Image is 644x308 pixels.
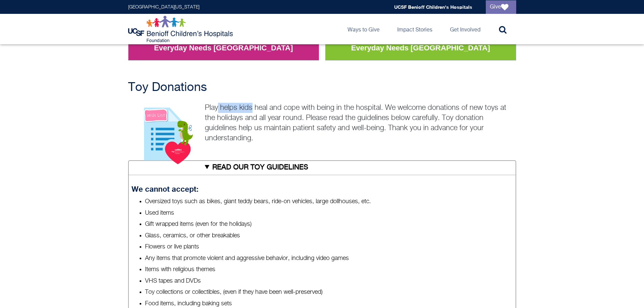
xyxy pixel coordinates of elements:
li: Any items that promote violent and aggressive behavior, including video games [145,254,512,263]
li: Items with religious themes [145,265,512,274]
p: Play helps kids heal and cope with being in the hospital. We welcome donations of new toys at the... [128,103,516,143]
summary: READ OUR TOY GUIDELINES [128,160,516,175]
li: VHS tapes and DVDs [145,277,512,285]
img: View our wish lists [128,100,201,165]
li: Glass, ceramics, or other breakables [145,232,512,240]
li: Flowers or live plants [145,243,512,251]
a: Ways to Give [342,14,385,44]
li: Gift wrapped items (even for the holidays) [145,220,512,229]
a: Get Involved [445,14,486,44]
h2: Toy Donations [128,81,516,94]
strong: We cannot accept: [132,185,198,193]
li: Food items, including baking sets [145,300,512,308]
li: Toy collections or collectibles, (even if they have been well-preserved) [145,288,512,297]
li: Used items [145,209,512,217]
li: Oversized toys such as bikes, giant teddy bears, ride-on vehicles, large dollhouses, etc. [145,197,512,206]
a: Everyday Needs [GEOGRAPHIC_DATA] [346,39,495,57]
a: Impact Stories [392,14,438,44]
img: Logo for UCSF Benioff Children's Hospitals Foundation [128,16,235,43]
a: [GEOGRAPHIC_DATA][US_STATE] [128,5,199,9]
a: Everyday Needs [GEOGRAPHIC_DATA] [149,39,298,57]
a: Give [486,0,516,14]
a: UCSF Benioff Children's Hospitals [394,4,472,10]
